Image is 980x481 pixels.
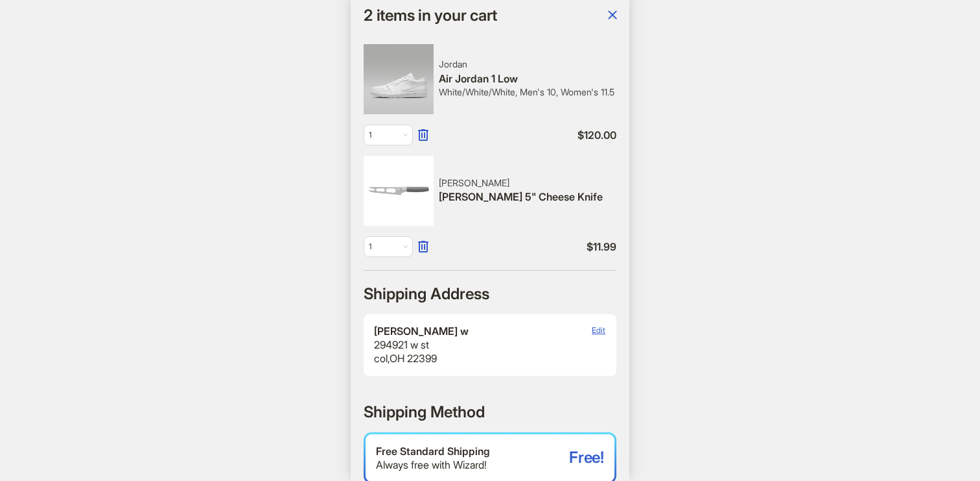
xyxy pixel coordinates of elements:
[592,325,605,335] span: Edit
[374,352,469,365] div: col , OH 22399
[374,338,469,352] div: 294921 w st
[439,129,616,142] span: $ 120.00
[369,237,408,256] span: 1
[569,449,604,466] span: Free!
[439,86,616,98] div: White/White/White, Men's 10, Women's 11.5
[591,325,606,336] button: Edit
[364,7,497,24] h1: 2 items in your cart
[376,458,569,472] div: Always free with Wizard!
[364,156,434,226] img: BergHOFF Leo 5" Cheese Knife
[374,325,469,338] div: [PERSON_NAME] w
[439,72,616,86] div: Air Jordan 1 Low
[439,58,616,70] div: Jordan
[439,240,616,254] span: $ 11.99
[364,402,485,422] h2: Shipping Method
[439,177,616,189] div: [PERSON_NAME]
[376,445,569,458] div: Free Standard Shipping
[369,125,408,145] span: 1
[364,284,489,304] h2: Shipping Address
[439,190,616,204] div: [PERSON_NAME] 5" Cheese Knife
[364,44,434,114] img: Air Jordan 1 Low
